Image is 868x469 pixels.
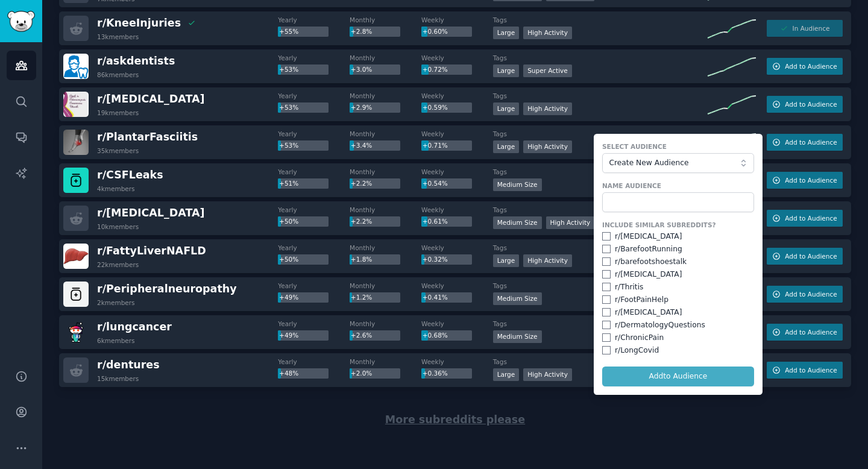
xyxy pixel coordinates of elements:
[278,282,350,290] dt: Yearly
[97,298,135,307] div: 2k members
[279,104,298,111] span: +53%
[767,134,843,151] button: Add to Audience
[385,414,525,426] span: More subreddits please
[493,27,520,39] div: Large
[278,130,350,138] dt: Yearly
[350,282,421,290] dt: Monthly
[615,333,664,344] div: r/ ChronicPain
[278,54,350,62] dt: Yearly
[421,244,493,252] dt: Weekly
[423,370,448,377] span: +0.36%
[493,54,708,62] dt: Tags
[97,245,206,257] span: r/ FattyLiverNAFLD
[493,168,708,176] dt: Tags
[493,140,520,153] div: Large
[767,286,843,303] button: Add to Audience
[421,130,493,138] dt: Weekly
[523,368,572,381] div: High Activity
[279,66,298,73] span: +53%
[351,142,372,149] span: +3.4%
[351,218,372,225] span: +2.2%
[423,104,448,111] span: +0.59%
[279,218,298,225] span: +50%
[421,168,493,176] dt: Weekly
[351,370,372,377] span: +2.0%
[97,222,139,231] div: 10k members
[351,256,372,263] span: +1.8%
[423,28,448,35] span: +0.60%
[279,180,298,187] span: +51%
[351,294,372,301] span: +1.2%
[279,370,298,377] span: +48%
[63,244,89,269] img: FattyLiverNAFLD
[523,140,572,153] div: High Activity
[785,176,837,184] span: Add to Audience
[615,244,682,255] div: r/ BarefootRunning
[97,374,139,383] div: 15k members
[767,96,843,113] button: Add to Audience
[602,221,754,229] label: Include Similar Subreddits?
[63,92,89,117] img: adenomyosis
[609,158,741,169] span: Create New Audience
[493,92,708,100] dt: Tags
[785,138,837,146] span: Add to Audience
[423,256,448,263] span: +0.32%
[785,252,837,260] span: Add to Audience
[351,180,372,187] span: +2.2%
[615,282,643,293] div: r/ Thritis
[97,33,139,41] div: 13k members
[546,216,595,229] div: High Activity
[278,357,350,366] dt: Yearly
[523,102,572,115] div: High Activity
[767,58,843,75] button: Add to Audience
[785,328,837,336] span: Add to Audience
[493,178,542,191] div: Medium Size
[97,131,198,143] span: r/ PlantarFasciitis
[279,332,298,339] span: +49%
[278,206,350,214] dt: Yearly
[493,292,542,305] div: Medium Size
[279,256,298,263] span: +50%
[523,254,572,267] div: High Activity
[493,216,542,229] div: Medium Size
[421,319,493,328] dt: Weekly
[351,332,372,339] span: +2.6%
[615,307,682,318] div: r/ [MEDICAL_DATA]
[63,130,89,155] img: PlantarFasciitis
[97,283,237,295] span: r/ Peripheralneuropathy
[351,28,372,35] span: +2.8%
[351,104,372,111] span: +2.9%
[421,206,493,214] dt: Weekly
[493,282,708,290] dt: Tags
[493,330,542,343] div: Medium Size
[602,181,754,190] label: Name Audience
[423,218,448,225] span: +0.61%
[63,282,89,307] img: Peripheralneuropathy
[785,366,837,374] span: Add to Audience
[615,269,682,280] div: r/ [MEDICAL_DATA]
[602,153,754,174] button: Create New Audience
[97,169,163,181] span: r/ CSFLeaks
[421,282,493,290] dt: Weekly
[350,168,421,176] dt: Monthly
[97,260,139,269] div: 22k members
[423,66,448,73] span: +0.72%
[350,16,421,24] dt: Monthly
[493,102,520,115] div: Large
[615,231,682,242] div: r/ [MEDICAL_DATA]
[615,257,687,268] div: r/ barefootshoestalk
[63,319,89,345] img: lungcancer
[350,319,421,328] dt: Monthly
[421,54,493,62] dt: Weekly
[350,244,421,252] dt: Monthly
[493,130,708,138] dt: Tags
[97,71,139,79] div: 86k members
[351,66,372,73] span: +3.0%
[97,55,175,67] span: r/ askdentists
[785,100,837,109] span: Add to Audience
[97,321,172,333] span: r/ lungcancer
[523,27,572,39] div: High Activity
[423,332,448,339] span: +0.68%
[523,65,572,77] div: Super Active
[278,244,350,252] dt: Yearly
